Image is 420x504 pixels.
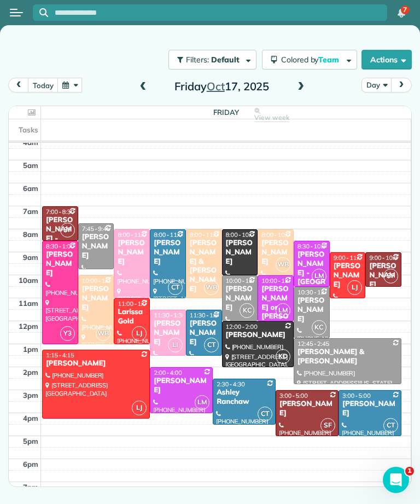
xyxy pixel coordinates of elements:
span: WB [96,326,110,341]
span: 8:30 - 1:00 [46,242,74,250]
span: View week [254,113,289,122]
button: Filters: Default [168,50,256,69]
span: 7am [23,207,38,216]
span: 3:00 - 5:00 [279,392,308,399]
span: 2:00 - 4:00 [154,369,182,376]
span: 3:00 - 5:00 [342,392,371,399]
div: [PERSON_NAME] [153,239,183,267]
span: Oct [207,79,225,93]
span: 8:00 - 10:00 [261,231,293,239]
div: [PERSON_NAME] [225,239,255,267]
div: [PERSON_NAME] [117,239,147,267]
button: today [28,78,58,92]
span: WB [204,280,219,295]
span: 7:00 - 8:30 [46,208,74,216]
a: Filters: Default [163,50,256,69]
span: 7:45 - 9:45 [82,225,110,233]
span: LM [312,269,326,283]
span: CT [258,407,272,421]
div: [PERSON_NAME] or [PERSON_NAME] Exhaust Service Inc, [261,285,290,368]
span: SF [60,223,75,237]
div: [PERSON_NAME] [153,376,209,395]
span: CT [383,418,398,433]
span: Tasks [19,125,38,134]
span: 7pm [23,483,38,491]
span: 4am [23,138,38,147]
span: 9:00 - 11:00 [334,254,365,262]
span: 1 [405,467,414,476]
div: [PERSON_NAME] [225,331,290,340]
div: [PERSON_NAME] [279,399,335,418]
div: [PERSON_NAME] [81,233,111,260]
button: Actions [361,50,412,69]
span: LI [168,338,183,352]
div: [PERSON_NAME] [225,285,255,312]
span: 10:00 - 12:00 [226,277,261,285]
span: 10am [19,276,38,285]
span: 4pm [23,414,38,422]
div: [PERSON_NAME] [333,262,363,289]
span: Default [211,55,240,65]
span: 8:30 - 10:30 [297,242,329,250]
span: KD [276,349,290,364]
button: Focus search [33,8,48,17]
span: KC [240,303,254,318]
span: LJ [132,401,147,415]
span: 11:30 - 1:30 [190,311,221,319]
h2: Friday 17, 2025 [154,80,290,92]
span: 8:00 - 11:00 [118,231,149,239]
span: 5am [23,161,38,170]
div: [PERSON_NAME] [153,319,183,347]
span: LJ [132,326,147,341]
span: 1:15 - 4:15 [46,351,74,359]
span: Filters: [186,55,209,65]
span: CT [168,280,183,295]
span: 2pm [23,368,38,376]
span: 11:30 - 1:30 [154,311,185,319]
nav: Main [385,1,420,25]
span: 12pm [19,322,38,331]
span: 12:00 - 2:00 [226,323,258,331]
div: [PERSON_NAME] [81,285,111,312]
span: Colored by [281,55,343,65]
span: Friday [213,108,239,117]
span: 6pm [23,460,38,468]
svg: Focus search [39,8,48,17]
span: 8:00 - 11:00 [154,231,185,239]
iframe: Intercom live chat [383,467,409,493]
span: 11:00 - 1:00 [118,300,149,308]
div: [PERSON_NAME] - [GEOGRAPHIC_DATA] [297,250,326,305]
span: 8:00 - 10:00 [226,231,258,239]
span: CT [204,338,219,352]
button: next [391,78,412,92]
span: 11am [19,299,38,308]
div: [PERSON_NAME] - Under Car [45,216,75,262]
span: LJ [347,280,362,295]
span: 12:45 - 2:45 [297,340,329,347]
div: [PERSON_NAME] & [PERSON_NAME] [189,239,219,294]
div: [PERSON_NAME] [261,239,290,267]
span: 6am [23,184,38,193]
span: 5pm [23,437,38,445]
div: 7 unread notifications [390,1,413,25]
button: prev [8,78,29,92]
span: 10:00 - 12:00 [261,277,297,285]
span: 10:30 - 12:45 [297,288,333,296]
span: 3pm [23,391,38,399]
div: [PERSON_NAME] [342,399,398,418]
span: 2:30 - 4:30 [217,380,245,388]
span: 10:00 - 1:00 [82,277,114,285]
div: [PERSON_NAME] [297,296,326,324]
div: [PERSON_NAME] [45,359,147,368]
div: [PERSON_NAME] [189,319,219,347]
span: 1pm [23,345,38,354]
button: Day [361,78,392,92]
div: [PERSON_NAME] & [PERSON_NAME] [297,347,398,366]
div: Larissa Gold [117,308,147,326]
div: [PERSON_NAME] [45,250,75,278]
span: 9:00 - 10:30 [369,254,401,262]
button: Colored byTeam [262,50,357,69]
span: SF [320,418,335,433]
span: Team [318,55,341,65]
button: Open menu [10,7,23,19]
